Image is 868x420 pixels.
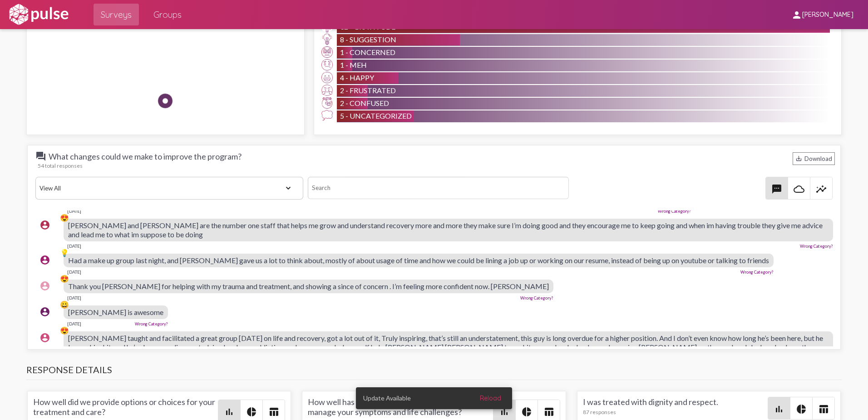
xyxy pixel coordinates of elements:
mat-icon: insights [816,184,827,195]
span: [PERSON_NAME] and [PERSON_NAME] are the number one staff that helps me grow and understand recove... [68,221,823,239]
mat-icon: account_circle [39,332,50,343]
span: 1 - Concerned [340,48,395,56]
img: Happy [321,72,333,83]
button: Reload [473,390,508,406]
div: 😍 [60,326,69,335]
mat-icon: account_circle [39,255,50,265]
img: Frustrated [321,85,333,96]
span: 2 - Confused [340,99,389,107]
div: 54 total responses [38,162,835,169]
a: Wrong Category? [135,321,168,326]
button: [PERSON_NAME] [784,6,861,23]
button: Pie style chart [790,397,812,419]
img: Concerned [321,46,333,58]
img: Suggestion [321,34,333,45]
span: [PERSON_NAME] [802,11,853,19]
button: Bar chart [768,397,790,419]
div: [DATE] [67,295,81,300]
span: 4 - Happy [340,73,374,82]
span: What changes could we make to improve the program? [35,151,242,162]
span: Update Available [363,394,411,403]
a: Groups [146,4,189,25]
mat-icon: account_circle [39,306,50,317]
mat-icon: textsms [771,184,782,195]
span: Surveys [101,6,132,23]
a: Surveys [94,4,139,25]
img: Happy [223,21,250,49]
mat-icon: question_answer [35,151,46,162]
div: [DATE] [67,208,81,214]
span: 2 - Frustrated [340,86,396,95]
span: [PERSON_NAME] is awesome [68,308,163,316]
span: [PERSON_NAME] taught and facilitated a great group [DATE] on life and recovery, got a lot out of ... [68,334,823,360]
mat-icon: table_chart [268,406,279,417]
span: 1 - Meh [340,60,367,69]
mat-icon: table_chart [543,406,554,417]
input: Search [308,177,569,199]
div: 😍 [60,213,69,222]
mat-icon: bar_chart [774,404,784,415]
img: white-logo.svg [7,3,70,26]
span: Had a make up group last night, and [PERSON_NAME] gave us a lot to think about, mostly of about u... [68,256,769,265]
div: I was treated with dignity and respect. [583,397,768,420]
span: Reload [480,394,501,402]
mat-icon: pie_chart [246,406,257,417]
a: Wrong Category? [658,209,691,214]
div: [DATE] [67,321,81,326]
mat-icon: Download [795,155,802,162]
div: 😍 [60,274,69,283]
span: 5 - Uncategorized [340,111,412,120]
span: 8 - Suggestion [340,35,396,44]
a: Wrong Category? [800,244,833,249]
div: 💡 [60,248,69,257]
mat-icon: account_circle [39,280,50,291]
a: Wrong Category? [520,295,553,300]
div: [DATE] [67,269,81,275]
img: Uncategorized [321,110,333,121]
h3: Response Details [26,364,842,380]
mat-icon: pie_chart [521,406,532,417]
img: Meh [321,59,333,70]
mat-icon: pie_chart [796,404,807,415]
div: 87 responses [583,409,768,415]
mat-icon: account_circle [39,220,50,230]
div: Download [793,152,835,165]
span: Groups [153,6,182,23]
mat-icon: cloud_queue [794,184,804,195]
div: [DATE] [67,243,81,249]
mat-icon: table_chart [818,404,829,415]
img: Confused [321,97,333,109]
button: Table view [813,397,834,419]
mat-icon: person [791,10,802,20]
a: Wrong Category? [740,270,774,275]
mat-icon: bar_chart [224,406,235,417]
span: Thank you [PERSON_NAME] for helping with my trauma and treatment, and showing a since of concern ... [68,282,549,290]
div: 😀 [60,300,69,309]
